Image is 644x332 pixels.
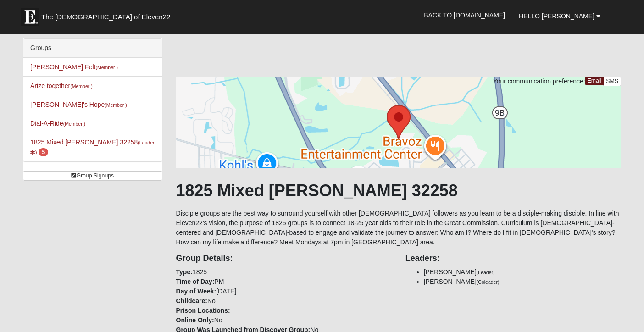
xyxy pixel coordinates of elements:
[16,3,200,26] a: The [DEMOGRAPHIC_DATA] of Eleven22
[424,267,621,277] li: [PERSON_NAME]
[519,12,594,20] span: Hello [PERSON_NAME]
[70,83,92,89] small: (Member )
[95,65,117,70] small: (Member )
[512,5,607,28] a: Hello [PERSON_NAME]
[477,270,495,275] small: (Leader)
[603,77,621,86] a: SMS
[30,63,118,71] a: [PERSON_NAME] Felt(Member )
[30,101,127,108] a: [PERSON_NAME]'s Hope(Member )
[63,121,85,127] small: (Member )
[30,138,154,155] a: 1825 Mixed [PERSON_NAME] 32258(Leader) 5
[41,12,170,22] span: The [DEMOGRAPHIC_DATA] of Eleven22
[176,297,207,304] strong: Childcare:
[417,4,512,27] a: Back to [DOMAIN_NAME]
[21,8,39,26] img: Eleven22 logo
[39,148,48,156] span: number of pending members
[30,82,93,89] a: Arize together(Member )
[176,307,230,314] strong: Prison Locations:
[30,120,85,127] a: Dial-A-Ride(Member )
[176,181,621,200] h1: 1825 Mixed [PERSON_NAME] 32258
[493,77,585,85] span: Your communication preference:
[30,140,154,155] small: (Leader )
[477,279,500,285] small: (Coleader)
[105,102,127,108] small: (Member )
[23,39,161,58] div: Groups
[176,268,193,276] strong: Type:
[176,288,217,295] strong: Day of Week:
[405,254,621,264] h4: Leaders:
[176,278,215,285] strong: Time of Day:
[424,277,621,287] li: [PERSON_NAME]
[176,254,392,264] h4: Group Details:
[585,77,604,85] a: Email
[23,171,162,181] a: Group Signups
